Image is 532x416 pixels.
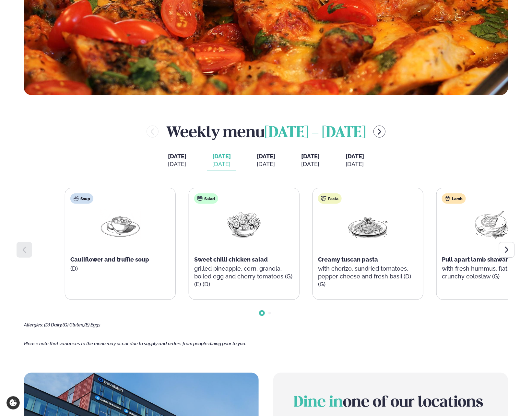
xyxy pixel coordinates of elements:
[70,193,93,204] div: Soup
[44,322,63,327] span: (D) Dairy,
[294,394,487,412] h2: one of our locations
[194,265,294,288] p: grilled pineapple, corn, granola, boiled egg and cherry tomatoes (G) (E) (D)
[70,265,170,273] p: (D)
[147,126,159,138] button: menu-btn-left
[63,322,84,327] span: (G) Gluten,
[100,209,141,239] img: Soup.png
[257,153,275,160] span: [DATE]
[212,160,231,168] div: [DATE]
[84,322,100,327] span: (E) Eggs
[318,193,342,204] div: Pasta
[6,396,20,410] a: Cookie settings
[318,265,418,288] p: with chorizo, sundried tomatoes, pepper cheese and fresh basil (D) (G)
[74,196,79,201] img: soup.svg
[301,153,320,160] span: [DATE]
[296,150,325,171] button: [DATE] [DATE]
[194,256,268,263] span: Sweet chilli chicken salad
[442,256,517,263] span: Pull apart lamb shawarma
[223,209,265,239] img: Salad.png
[340,150,369,171] button: [DATE] [DATE]
[471,209,513,239] img: Lamb-Meat.png
[257,160,275,168] div: [DATE]
[261,312,263,314] span: Go to slide 1
[294,396,343,410] span: Dine in
[318,256,378,263] span: Creamy tuscan pasta
[301,160,320,168] div: [DATE]
[346,153,364,160] span: [DATE]
[166,121,366,142] h2: Weekly menu
[442,193,466,204] div: Lamb
[163,150,192,171] button: [DATE] [DATE]
[168,153,186,160] span: [DATE]
[70,256,149,263] span: Cauliflower and truffle soup
[168,160,186,168] div: [DATE]
[212,153,231,160] span: [DATE]
[373,126,385,138] button: menu-btn-right
[265,126,366,140] span: [DATE] - [DATE]
[24,341,246,346] span: Please note that variances to the menu may occur due to supply and orders from people dining prio...
[321,196,326,201] img: pasta.svg
[347,209,389,239] img: Spagetti.png
[207,150,236,171] button: [DATE] [DATE]
[197,196,203,201] img: salad.svg
[445,196,450,201] img: Lamb.svg
[346,160,364,168] div: [DATE]
[194,193,218,204] div: Salad
[268,312,271,314] span: Go to slide 2
[24,322,43,327] span: Allergies:
[252,150,280,171] button: [DATE] [DATE]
